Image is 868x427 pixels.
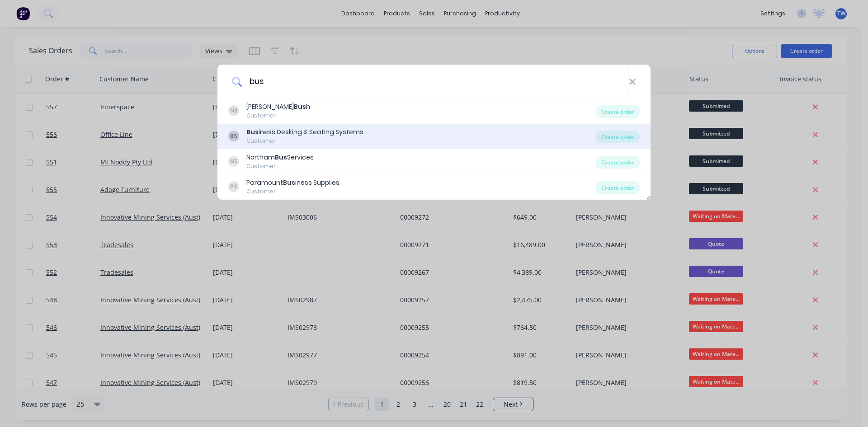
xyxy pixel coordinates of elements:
div: Create order [596,181,640,194]
div: Customer [246,188,340,196]
div: NS [228,156,239,167]
div: Customer [246,137,363,145]
b: Bus [275,153,287,162]
b: Bus [283,178,295,187]
div: Create order [596,105,640,118]
div: NB [228,105,239,116]
div: Customer [246,112,310,120]
input: Enter a customer name to create a new order... [242,65,629,99]
b: Bus [294,102,306,111]
div: iness Desking & Seating Systems [246,127,363,137]
div: Create order [596,131,640,143]
div: PS [228,181,239,192]
div: Paramount iness Supplies [246,178,340,188]
div: Create order [596,156,640,169]
div: BS [228,131,239,141]
div: Northam Services [246,153,314,162]
div: Customer [246,162,314,170]
b: Bus [246,127,259,136]
div: [PERSON_NAME] h [246,102,310,112]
